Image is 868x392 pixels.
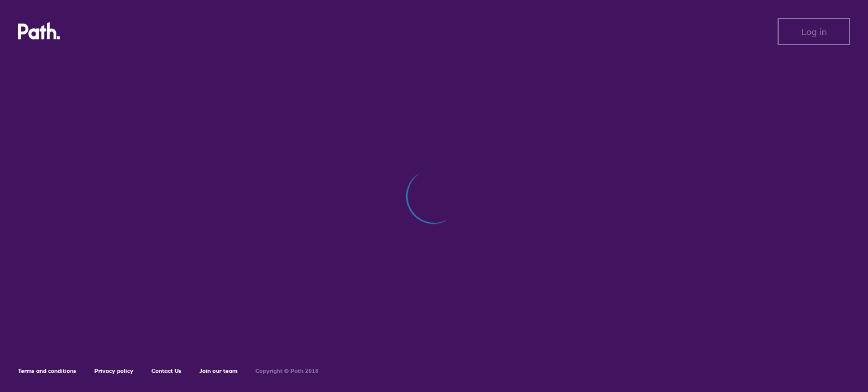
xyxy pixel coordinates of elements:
[151,367,181,375] a: Contact Us
[18,367,76,375] a: Terms and conditions
[801,27,827,37] span: Log in
[255,368,319,375] h6: Copyright © Path 2018
[199,367,237,375] a: Join our team
[778,18,850,45] button: Log in
[94,367,133,375] a: Privacy policy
